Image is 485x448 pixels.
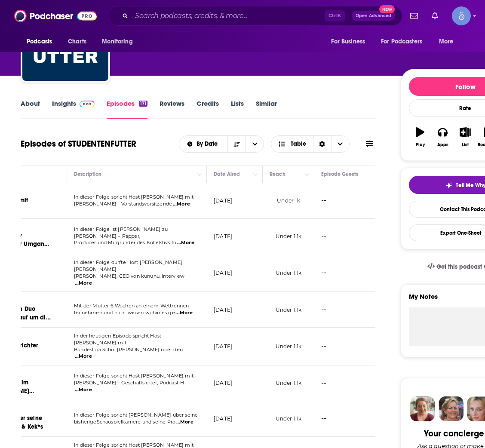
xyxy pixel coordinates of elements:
[21,99,40,119] a: About
[352,11,395,21] button: Open AdvancedNew
[214,343,232,350] p: [DATE]
[250,169,261,180] button: Column Actions
[173,201,190,208] span: ...More
[14,8,97,24] img: Podchaser - Follow, Share and Rate Podcasts
[314,254,388,292] td: --
[276,415,302,422] span: Under 1.1k
[439,36,454,48] span: More
[410,396,435,421] img: Sydney Profile
[196,99,219,119] a: Credits
[433,34,464,50] button: open menu
[428,9,442,23] a: Show notifications dropdown
[214,379,232,387] p: [DATE]
[276,233,302,239] span: Under 1.1k
[462,142,469,147] div: List
[75,387,92,393] span: ...More
[74,419,175,425] span: bisherigeSchauspielkarriere und seine Pro
[52,99,95,119] a: InsightsPodchaser Pro
[74,310,175,316] span: teilnehmen und nicht wissen wohin es ge
[381,36,422,48] span: For Podcasters
[276,343,302,350] span: Under 1.1k
[407,9,421,23] a: Show notifications dropdown
[452,6,471,25] button: Show profile menu
[80,101,95,107] img: Podchaser Pro
[454,122,476,153] button: List
[214,233,232,240] p: [DATE]
[194,169,205,180] button: Column Actions
[74,373,193,379] span: In dieser Folge spricht Host [PERSON_NAME] mit
[314,292,388,328] td: --
[271,135,350,153] button: Choose View
[325,34,376,50] button: open menu
[74,194,193,200] span: In dieser Folge spricht Host [PERSON_NAME] mit
[74,226,168,239] span: In dieser Folge ist [PERSON_NAME] zu [PERSON_NAME] – Rapper,
[179,141,228,147] button: open menu
[379,5,395,13] span: New
[74,333,161,346] span: In der heutigen Episode spricht Host [PERSON_NAME] mit
[314,365,388,401] td: --
[314,183,388,219] td: --
[74,303,189,309] span: Mit der Mutter 6 Wochen an einem Wettrennen
[21,138,136,149] h1: Episodes of STUDENTENFUTTER
[68,36,86,48] span: Charts
[214,269,232,276] p: [DATE]
[62,34,92,50] a: Charts
[74,412,198,418] span: In dieser Folge spricht [PERSON_NAME] über seine
[246,136,264,152] button: open menu
[331,36,365,48] span: For Business
[314,328,388,365] td: --
[409,122,431,153] button: Play
[325,10,345,21] span: Ctrl K
[75,280,92,287] span: ...More
[160,99,184,119] a: Reviews
[314,219,388,255] td: --
[452,6,471,25] img: User Profile
[74,380,184,386] span: [PERSON_NAME] - Geschäftsleiter, Podcast-H
[439,396,464,421] img: Barbara Profile
[227,136,246,152] button: Sort Direction
[452,6,471,25] span: Logged in as Spiral5-G1
[231,99,244,119] a: Lists
[277,197,300,204] span: Under 1k
[74,347,183,353] span: Bundesliga Schiri [PERSON_NAME] über den
[314,401,388,437] td: --
[214,306,232,313] p: [DATE]
[437,142,448,147] div: Apps
[75,353,92,360] span: ...More
[27,36,52,48] span: Podcasts
[74,273,184,279] span: [PERSON_NAME], CEO von kununu, interview
[270,169,285,179] div: Reach
[214,197,232,204] p: [DATE]
[256,99,277,119] a: Similar
[375,34,435,50] button: open menu
[431,122,454,153] button: Apps
[102,36,132,48] span: Monitoring
[21,34,63,50] button: open menu
[175,310,193,316] span: ...More
[139,101,147,107] div: 171
[74,169,101,179] div: Description
[176,419,193,426] span: ...More
[96,34,144,50] button: open menu
[196,141,221,147] span: By Date
[214,169,240,179] div: Date Aired
[74,259,182,272] span: In dieser Folge durfte Host [PERSON_NAME] [PERSON_NAME]
[74,201,172,207] span: [PERSON_NAME] - Vorstandsvorsitzende
[291,141,306,147] span: Table
[302,169,312,180] button: Column Actions
[445,182,452,189] img: tell me why sparkle
[214,415,232,422] p: [DATE]
[356,14,391,18] span: Open Advanced
[276,307,302,313] span: Under 1.1k
[132,9,325,23] input: Search podcasts, credits, & more...
[321,169,358,179] div: Episode Guests
[416,142,425,147] div: Play
[108,6,402,26] div: Search podcasts, credits, & more...
[276,380,302,386] span: Under 1.1k
[179,135,264,153] h2: Choose List sort
[74,239,176,245] span: Producer und Mitgründer des Kollektivs to
[107,99,147,119] a: Episodes171
[177,239,194,246] span: ...More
